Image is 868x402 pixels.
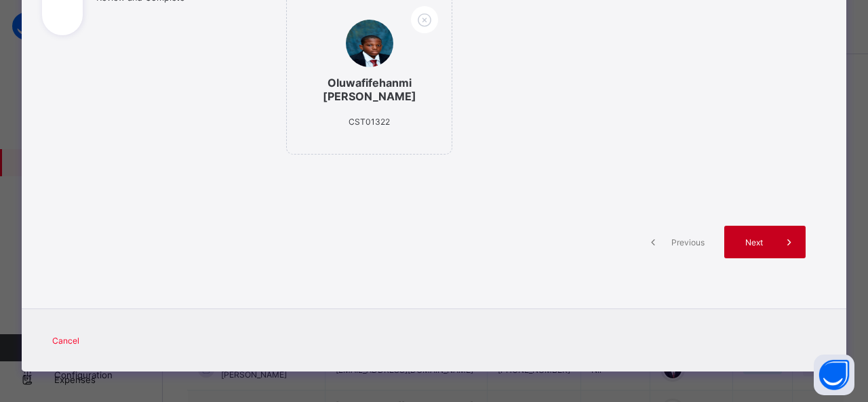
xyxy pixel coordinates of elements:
[346,20,393,67] img: CST01322.png
[814,355,854,395] button: Open asap
[349,117,390,127] span: CST01322
[52,336,79,346] span: Cancel
[669,237,707,247] span: Previous
[734,237,773,247] span: Next
[314,76,425,103] span: Oluwafifehanmi [PERSON_NAME]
